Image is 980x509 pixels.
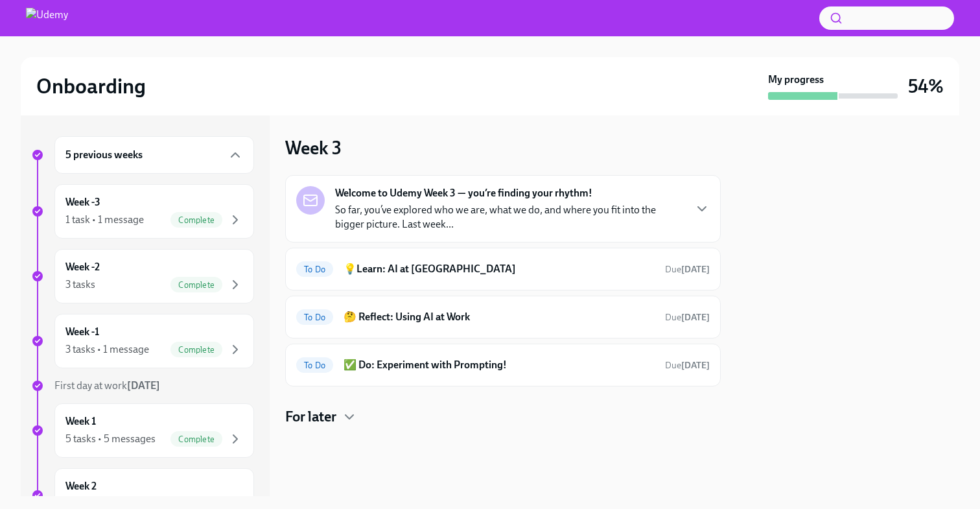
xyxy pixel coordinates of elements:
a: To Do✅ Do: Experiment with Prompting!Due[DATE] [296,355,710,375]
a: Week -13 tasks • 1 messageComplete [31,314,254,368]
strong: My progress [768,73,824,87]
span: Due [665,264,710,275]
h6: Week -3 [65,195,100,209]
h2: Onboarding [36,73,146,99]
strong: [DATE] [127,379,160,392]
span: Complete [170,345,222,355]
div: 5 previous weeks [54,136,254,174]
span: Complete [170,215,222,225]
div: For later [285,407,721,427]
a: First day at work[DATE] [31,379,254,393]
div: 3 tasks • 1 message [65,342,149,357]
h6: 🤔 Reflect: Using AI at Work [344,310,655,324]
a: Week -23 tasksComplete [31,249,254,303]
h6: 5 previous weeks [65,148,143,162]
span: To Do [296,361,333,370]
div: 3 tasks [65,278,95,292]
span: To Do [296,265,333,274]
img: Udemy [26,8,68,29]
span: Complete [170,434,222,444]
a: To Do🤔 Reflect: Using AI at WorkDue[DATE] [296,307,710,327]
h4: For later [285,407,336,427]
strong: [DATE] [681,264,710,275]
span: Due [665,360,710,371]
div: 1 task • 1 message [65,213,144,227]
p: So far, you’ve explored who we are, what we do, and where you fit into the bigger picture. Last w... [335,203,684,231]
a: To Do💡Learn: AI at [GEOGRAPHIC_DATA]Due[DATE] [296,259,710,279]
h6: Week -1 [65,325,99,339]
h6: 💡Learn: AI at [GEOGRAPHIC_DATA] [344,262,655,276]
h6: ✅ Do: Experiment with Prompting! [344,358,655,372]
span: First day at work [54,379,160,392]
h6: Week -2 [65,260,100,274]
span: Complete [170,280,222,290]
strong: [DATE] [681,360,710,371]
h6: Week 2 [65,479,97,493]
span: To Do [296,313,333,322]
a: Week 15 tasks • 5 messagesComplete [31,403,254,458]
span: Due [665,312,710,323]
strong: [DATE] [681,312,710,323]
strong: Welcome to Udemy Week 3 — you’re finding your rhythm! [335,186,592,200]
h3: 54% [908,75,944,98]
a: Week -31 task • 1 messageComplete [31,184,254,239]
div: 5 tasks • 5 messages [65,432,156,446]
span: August 30th, 2025 10:00 [665,359,710,372]
h3: Week 3 [285,136,342,160]
span: August 30th, 2025 10:00 [665,263,710,276]
h6: Week 1 [65,414,96,429]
